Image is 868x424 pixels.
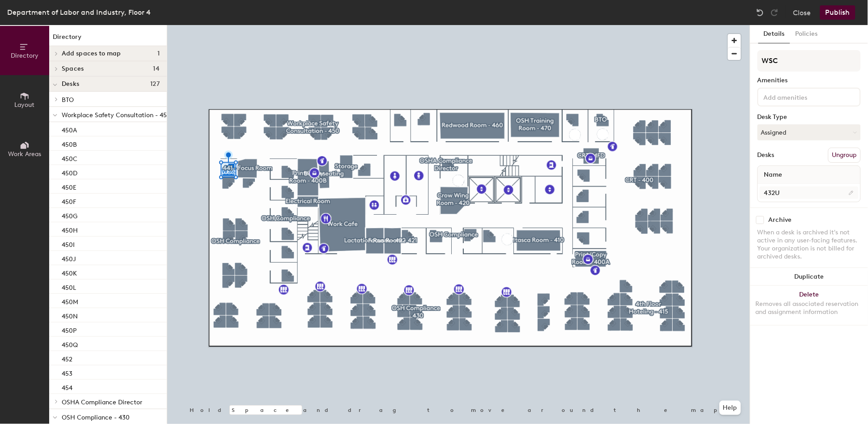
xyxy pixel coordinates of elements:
[62,267,77,277] p: 450K
[62,81,79,88] span: Desks
[62,181,76,191] p: 450E
[758,114,861,121] div: Desk Type
[62,96,74,104] span: BTO
[758,124,861,140] button: Assigned
[62,167,77,177] p: 450D
[62,353,72,363] p: 452
[750,268,868,286] button: Duplicate
[62,50,121,57] span: Add spaces to map
[756,8,765,17] img: Undo
[7,7,151,18] div: Department of Labor and Industry, Floor 4
[11,52,38,59] span: Directory
[62,138,77,148] p: 450B
[769,216,792,224] div: Archive
[758,25,790,43] button: Details
[760,167,787,183] span: Name
[153,65,160,72] span: 14
[62,124,77,134] p: 450A
[820,5,855,20] button: Publish
[750,286,868,325] button: DeleteRemoves all associated reservation and assignment information
[62,153,77,163] p: 450C
[62,253,76,263] p: 450J
[62,382,72,392] p: 454
[758,229,861,261] div: When a desk is archived it's not active in any user-facing features. Your organization is not bil...
[758,152,775,159] div: Desks
[62,195,76,206] p: 450F
[157,50,160,57] span: 1
[62,339,78,349] p: 450Q
[62,324,76,335] p: 450P
[62,210,77,220] p: 450G
[62,65,84,72] span: Spaces
[8,150,41,158] span: Work Areas
[62,238,75,249] p: 450I
[758,77,861,84] div: Amenities
[756,300,863,316] div: Removes all associated reservation and assignment information
[15,101,35,109] span: Layout
[790,25,823,43] button: Policies
[62,414,130,421] span: OSH Compliance - 430
[770,8,779,17] img: Redo
[62,281,76,292] p: 450L
[760,187,859,199] input: Unnamed desk
[62,399,142,406] span: OSHA Compliance Director
[62,111,171,119] span: Workplace Safety Consultation - 450
[828,148,861,163] button: Ungroup
[762,91,843,102] input: Add amenities
[62,296,78,306] p: 450M
[62,367,72,377] p: 453
[720,401,741,415] button: Help
[62,224,78,234] p: 450H
[49,32,167,46] h1: Directory
[793,5,811,20] button: Close
[150,81,160,88] span: 127
[62,310,78,320] p: 450N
